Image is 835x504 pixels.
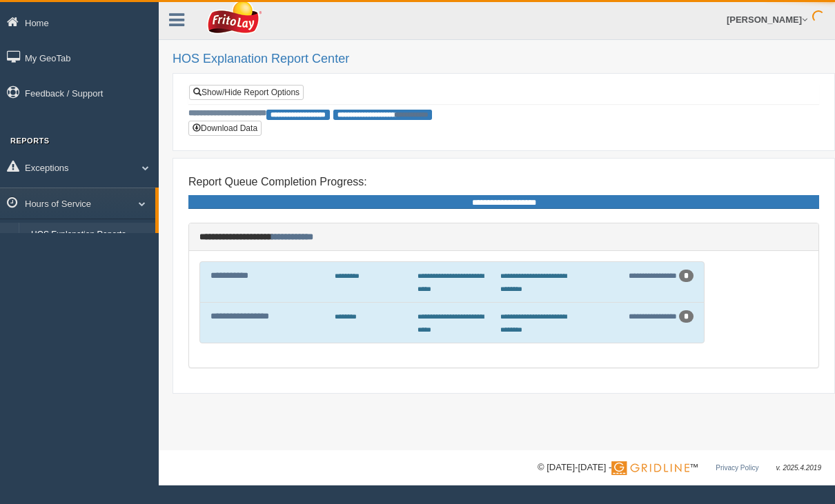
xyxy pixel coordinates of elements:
[188,121,262,136] button: Download Data
[188,176,819,188] h4: Report Queue Completion Progress:
[25,223,155,248] a: HOS Explanation Reports
[173,52,821,66] h2: HOS Explanation Report Center
[611,461,689,475] img: Gridline
[776,464,821,472] span: v. 2025.4.2019
[538,461,821,475] div: © [DATE]-[DATE] - ™
[189,85,304,100] a: Show/Hide Report Options
[716,464,758,472] a: Privacy Policy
